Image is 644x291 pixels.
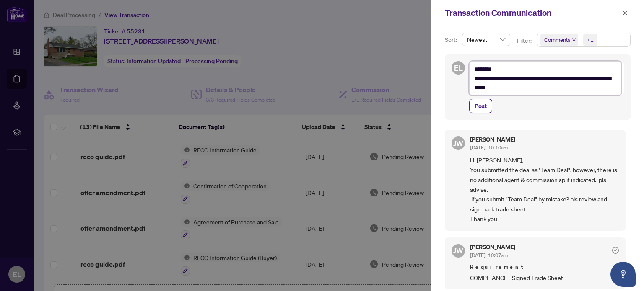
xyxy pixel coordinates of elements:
[470,144,508,151] span: [DATE], 10:10am
[445,35,459,44] p: Sort:
[587,36,594,44] div: +1
[470,273,619,283] span: COMPLIANCE - Signed Trade Sheet
[453,245,463,256] span: JW
[454,62,463,74] span: EL
[470,263,619,271] span: Requirement
[610,262,636,287] button: Open asap
[540,34,578,46] span: Comments
[470,244,515,250] h5: [PERSON_NAME]
[475,99,487,113] span: Post
[469,99,492,113] button: Post
[517,36,533,45] p: Filter:
[445,7,620,19] div: Transaction Communication
[612,247,619,254] span: check-circle
[572,38,576,42] span: close
[453,137,463,149] span: JW
[470,252,508,258] span: [DATE], 10:07am
[544,36,570,44] span: Comments
[467,33,505,46] span: Newest
[470,136,515,142] h5: [PERSON_NAME]
[470,155,619,224] span: Hi [PERSON_NAME], You submitted the deal as "Team Deal", however, there is no additional agent & ...
[622,10,628,16] span: close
